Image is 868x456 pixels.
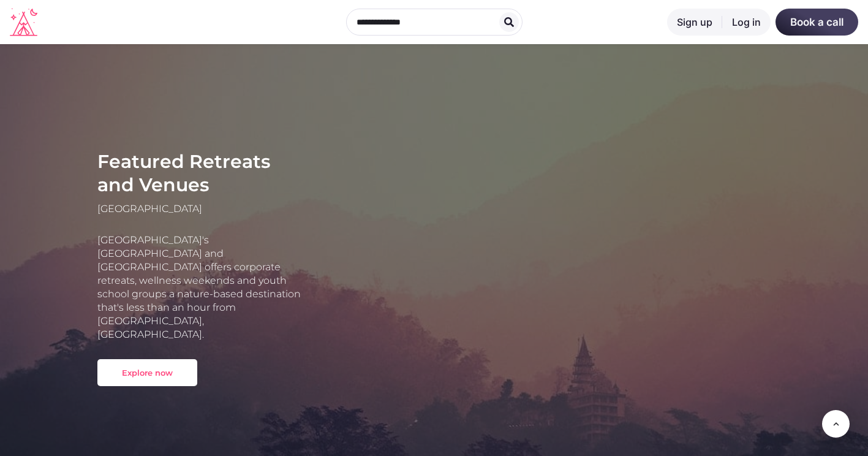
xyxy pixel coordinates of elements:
a: Book a call [776,9,858,36]
a: Sign up [667,9,722,36]
a: Log in [722,9,771,36]
a: Explore now [97,359,197,386]
span: Featured Retreats and Venues [97,150,270,196]
p: [GEOGRAPHIC_DATA]'s [GEOGRAPHIC_DATA] and [GEOGRAPHIC_DATA] offers corporate retreats, wellness w... [97,234,306,341]
p: [GEOGRAPHIC_DATA] [97,202,306,216]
